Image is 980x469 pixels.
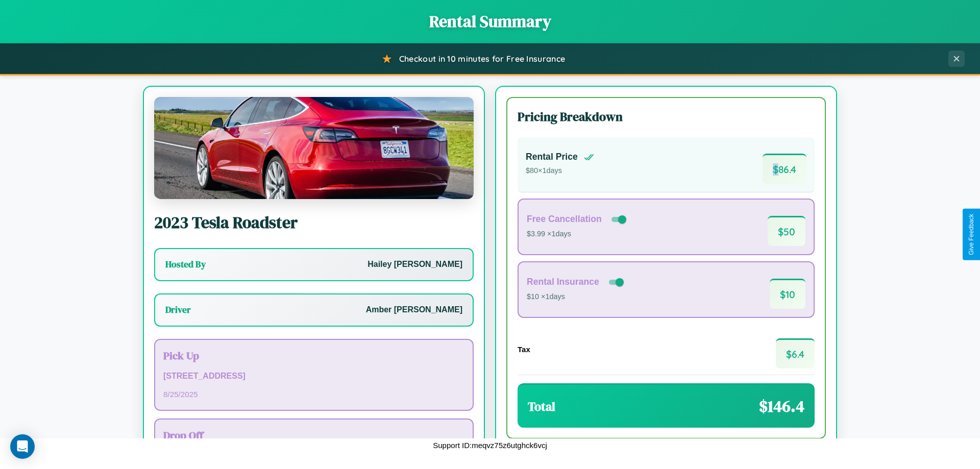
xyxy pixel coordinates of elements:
[527,214,602,225] h4: Free Cancellation
[366,303,462,317] p: Amber [PERSON_NAME]
[367,257,462,272] p: Hailey [PERSON_NAME]
[763,154,806,184] span: $ 86.4
[526,164,594,178] p: $ 80 × 1 days
[163,387,464,401] p: 8 / 25 / 2025
[776,338,815,368] span: $ 6.4
[527,228,628,241] p: $3.99 × 1 days
[154,211,474,234] h2: 2023 Tesla Roadster
[770,279,805,309] span: $ 10
[10,434,35,459] div: Open Intercom Messenger
[154,97,474,199] img: Tesla Roadster
[163,369,464,384] p: [STREET_ADDRESS]
[399,54,565,64] span: Checkout in 10 minutes for Free Insurance
[518,345,530,354] h4: Tax
[518,108,815,125] h3: Pricing Breakdown
[10,10,970,33] h1: Rental Summary
[759,395,804,417] span: $ 146.4
[163,428,464,442] h3: Drop Off
[433,438,547,452] p: Support ID: meqvz75z6utghck6vcj
[527,277,599,287] h4: Rental Insurance
[968,214,975,255] div: Give Feedback
[528,398,555,415] h3: Total
[165,304,191,316] h3: Driver
[526,152,578,162] h4: Rental Price
[165,258,206,270] h3: Hosted By
[163,348,464,363] h3: Pick Up
[768,216,805,246] span: $ 50
[527,290,626,304] p: $10 × 1 days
